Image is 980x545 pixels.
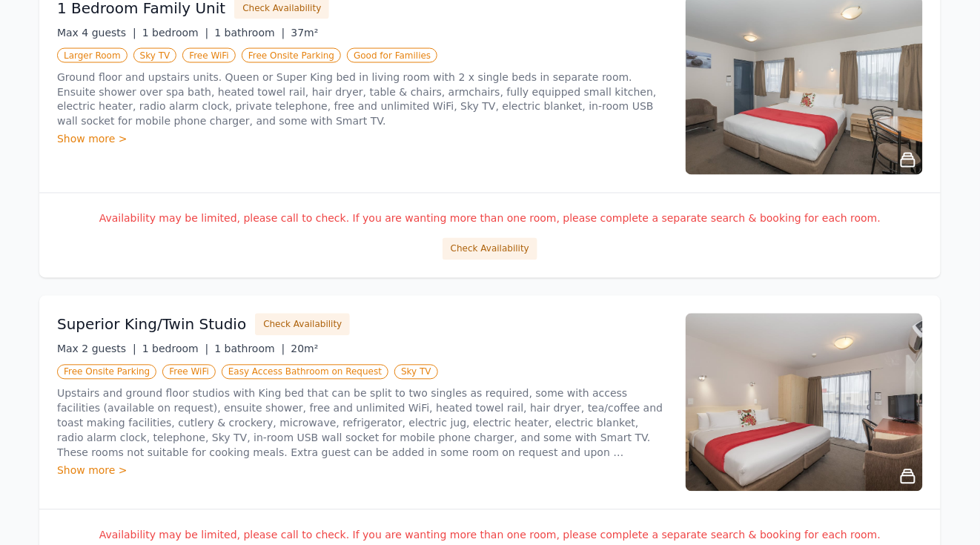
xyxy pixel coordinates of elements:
[57,365,156,380] span: Free Onsite Parking
[214,27,285,39] span: 1 bathroom |
[142,27,209,39] span: 1 bedroom |
[222,365,388,380] span: Easy Access Bathroom on Request
[242,48,341,63] span: Free Onsite Parking
[214,343,285,355] span: 1 bathroom |
[443,238,537,260] button: Check Availability
[394,365,438,380] span: Sky TV
[57,211,923,226] p: Availability may be limited, please call to check. If you are wanting more than one room, please ...
[255,314,350,336] button: Check Availability
[182,48,236,63] span: Free WiFi
[57,27,136,39] span: Max 4 guests |
[162,365,216,380] span: Free WiFi
[57,343,136,355] span: Max 2 guests |
[133,48,177,63] span: Sky TV
[291,343,318,355] span: 20m²
[142,343,209,355] span: 1 bedroom |
[57,314,246,335] h3: Superior King/Twin Studio
[57,463,668,478] div: Show more >
[57,132,668,147] div: Show more >
[57,70,668,129] p: Ground floor and upstairs units. Queen or Super King bed in living room with 2 x single beds in s...
[291,27,318,39] span: 37m²
[347,48,437,63] span: Good for Families
[57,48,128,63] span: Larger Room
[57,386,668,460] p: Upstairs and ground floor studios with King bed that can be split to two singles as required, som...
[57,528,923,543] p: Availability may be limited, please call to check. If you are wanting more than one room, please ...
